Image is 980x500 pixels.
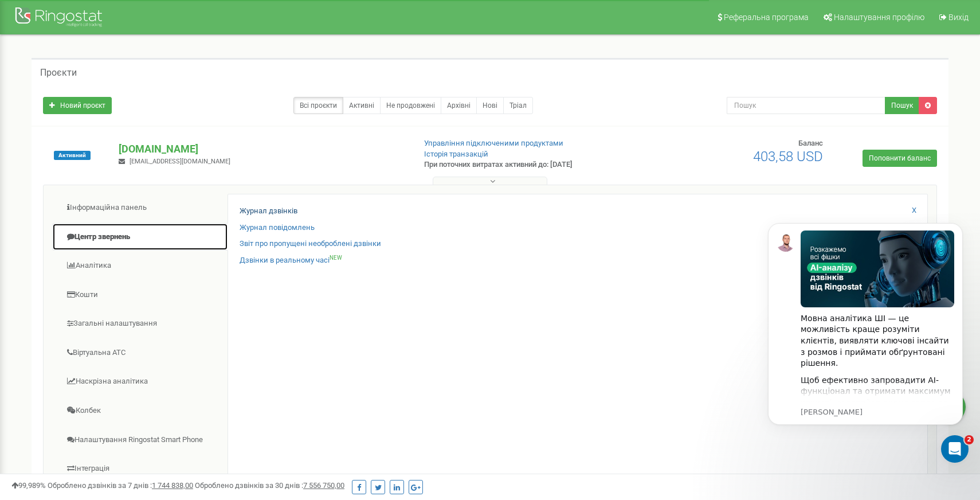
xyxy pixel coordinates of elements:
[885,97,919,114] button: Пошук
[40,68,77,78] h5: Проєкти
[52,397,228,425] a: Колбек
[941,435,969,463] iframe: Intercom live chat
[240,222,315,233] a: Журнал повідомлень
[195,481,344,490] span: Оброблено дзвінків за 30 днів :
[11,481,46,490] span: 99,989%
[54,151,91,160] span: Активний
[424,159,635,170] p: При поточних витратах активний до: [DATE]
[798,139,823,147] span: Баланс
[441,97,477,114] a: Архівні
[303,481,344,490] u: 7 556 750,00
[52,281,228,309] a: Кошти
[119,142,405,157] p: [DOMAIN_NAME]
[52,368,228,396] a: Наскрізна аналітика
[52,194,228,222] a: Інформаційна панель
[424,150,488,158] a: Історія транзакцій
[912,205,916,216] a: X
[152,481,193,490] u: 1 744 838,00
[52,455,228,483] a: Інтеграція
[240,239,381,249] a: Звіт про пропущені необроблені дзвінки
[43,97,112,114] a: Новий проєкт
[863,150,937,167] a: Поповнити баланс
[965,435,974,444] span: 2
[52,310,228,338] a: Загальні налаштування
[48,481,193,490] span: Оброблено дзвінків за 7 днів :
[724,13,809,22] span: Реферальна програма
[343,97,381,114] a: Активні
[52,223,228,251] a: Центр звернень
[503,97,533,114] a: Тріал
[380,97,441,114] a: Не продовжені
[424,139,563,147] a: Управління підключеними продуктами
[476,97,504,114] a: Нові
[330,255,342,261] sup: NEW
[753,149,823,165] span: 403,58 USD
[293,97,343,114] a: Всі проєкти
[240,255,342,266] a: Дзвінки в реальному часіNEW
[52,339,228,367] a: Віртуальна АТС
[52,252,228,280] a: Аналiтика
[948,13,969,22] span: Вихід
[727,97,886,114] input: Пошук
[240,206,297,217] a: Журнал дзвінків
[130,158,230,165] span: [EMAIL_ADDRESS][DOMAIN_NAME]
[52,426,228,454] a: Налаштування Ringostat Smart Phone
[751,206,980,469] iframe: Intercom notifications повідомлення
[834,13,924,22] span: Налаштування профілю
